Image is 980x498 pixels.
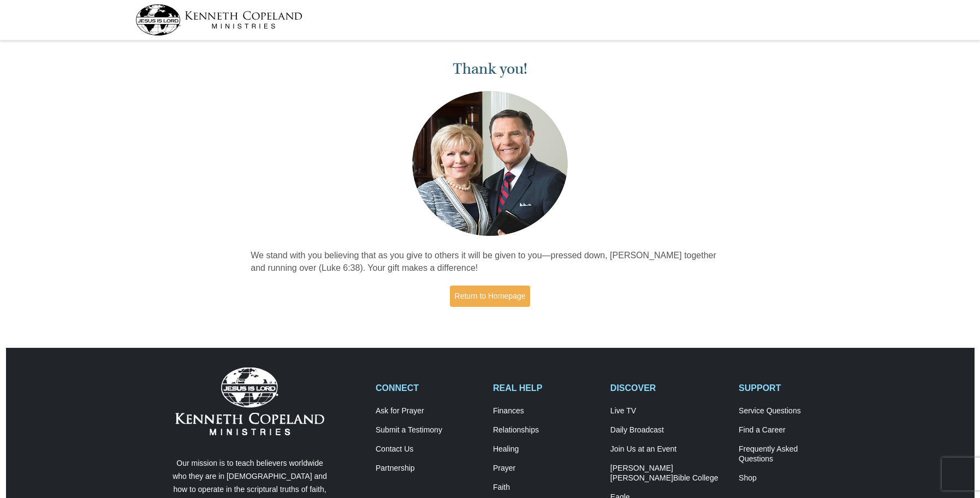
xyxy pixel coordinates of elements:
img: Kenneth Copeland Ministries [175,367,324,435]
img: Kenneth and Gloria [409,88,571,239]
a: Faith [493,483,599,493]
a: Live TV [610,406,727,416]
a: Frequently AskedQuestions [739,444,845,464]
a: Shop [739,473,845,483]
p: We stand with you believing that as you give to others it will be given to you—pressed down, [PER... [251,250,729,275]
h2: REAL HELP [493,383,599,393]
a: Return to Homepage [450,286,531,307]
h1: Thank you! [251,60,729,78]
h2: CONNECT [376,383,482,393]
a: Join Us at an Event [610,444,727,454]
a: Contact Us [376,444,482,454]
a: Daily Broadcast [610,425,727,435]
a: Find a Career [739,425,845,435]
h2: SUPPORT [739,383,845,393]
a: [PERSON_NAME] [PERSON_NAME]Bible College [610,464,727,483]
span: Bible College [673,473,718,482]
h2: DISCOVER [610,383,727,393]
a: Finances [493,406,599,416]
a: Prayer [493,464,599,473]
a: Submit a Testimony [376,425,482,435]
a: Relationships [493,425,599,435]
a: Partnership [376,464,482,473]
a: Service Questions [739,406,845,416]
img: kcm-header-logo.svg [135,4,302,35]
a: Ask for Prayer [376,406,482,416]
a: Healing [493,444,599,454]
